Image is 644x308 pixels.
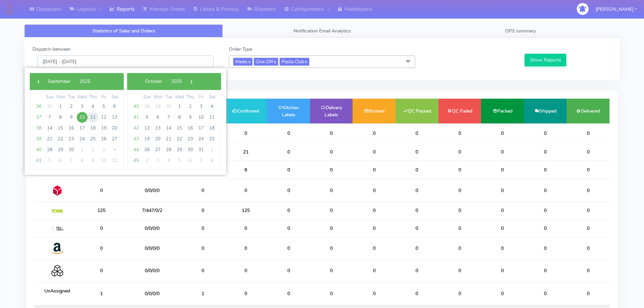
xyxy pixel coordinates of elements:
[33,101,44,112] span: 36
[567,260,610,282] td: 0
[353,260,396,282] td: 0
[481,260,524,282] td: 0
[55,123,66,134] span: 15
[207,134,217,144] span: 25
[481,123,524,143] td: 0
[481,237,524,259] td: 0
[174,144,185,155] span: 29
[310,161,353,179] td: 0
[51,227,63,231] img: MaxOptra
[109,134,120,144] span: 27
[182,219,224,237] td: 0
[98,112,109,123] span: 12
[33,77,105,83] bs-datepicker-navigation-view: ​ ​ ​
[131,134,142,144] span: 43
[66,144,77,155] span: 30
[304,58,307,65] a: x
[88,94,98,101] th: weekday
[152,134,163,144] span: 20
[77,112,88,123] span: 10
[123,179,182,202] td: 0/0/0/0
[567,219,610,237] td: 0
[267,282,310,305] td: 0
[33,112,44,123] span: 37
[152,123,163,134] span: 13
[196,144,207,155] span: 31
[224,143,267,161] td: 21
[196,134,207,144] span: 24
[152,144,163,155] span: 27
[174,123,185,134] span: 15
[40,287,75,294] p: UnAssigned
[524,202,567,219] td: 0
[524,282,567,305] td: 0
[88,112,98,123] span: 11
[33,76,43,87] button: ‹
[186,76,196,87] button: ›
[182,260,224,282] td: 0
[353,179,396,202] td: 0
[75,76,95,87] button: 2025
[145,78,162,85] span: October
[310,99,353,123] td: Delivery Labels
[524,219,567,237] td: 0
[44,123,55,134] span: 14
[353,161,396,179] td: 0
[33,123,44,134] span: 38
[163,123,174,134] span: 14
[80,179,123,202] td: 0
[353,99,396,123] td: Booked
[267,123,310,143] td: 0
[25,68,226,175] bs-daterangepicker-container: calendar
[185,112,196,123] span: 9
[174,101,185,112] span: 1
[207,112,217,123] span: 11
[280,58,309,66] span: Pasta Club
[33,155,44,166] span: 41
[438,237,481,259] td: 0
[438,219,481,237] td: 0
[98,94,109,101] th: weekday
[123,219,182,237] td: 0/0/0/0
[207,101,217,112] span: 4
[267,219,310,237] td: 0
[55,155,66,166] span: 6
[353,202,396,219] td: 0
[525,54,566,66] button: Show Reports
[55,101,66,112] span: 1
[66,155,77,166] span: 7
[142,101,152,112] span: 28
[224,219,267,237] td: 0
[310,123,353,143] td: 0
[481,219,524,237] td: 0
[123,260,182,282] td: 0/0/0/0
[80,282,123,305] td: 1
[353,282,396,305] td: 0
[163,134,174,144] span: 21
[80,219,123,237] td: 0
[171,78,182,85] span: 2025
[77,101,88,112] span: 3
[224,99,267,123] td: Confirmed
[51,185,63,196] img: DPD
[267,237,310,259] td: 0
[98,155,109,166] span: 10
[77,123,88,134] span: 17
[77,134,88,144] span: 24
[310,237,353,259] td: 0
[567,282,610,305] td: 0
[152,101,163,112] span: 29
[224,179,267,202] td: 0
[38,55,214,68] input: Pick the Daterange
[142,112,152,123] span: 5
[44,94,55,101] th: weekday
[310,179,353,202] td: 0
[142,123,152,134] span: 12
[224,282,267,305] td: 0
[44,101,55,112] span: 31
[524,161,567,179] td: 0
[32,46,71,53] label: Dispatch between
[396,99,438,123] td: QC Passed
[48,78,71,85] span: September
